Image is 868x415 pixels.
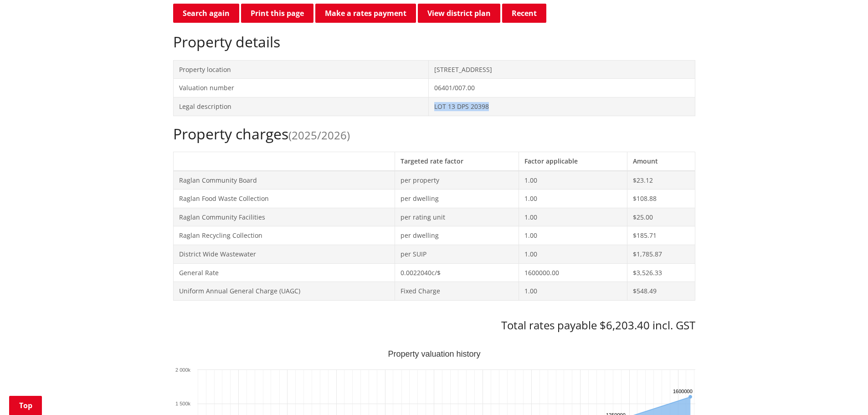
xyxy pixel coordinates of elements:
td: 1.00 [519,282,627,301]
a: Make a rates payment [315,4,416,23]
td: per dwelling [395,190,519,208]
iframe: Messenger Launcher [826,377,859,410]
path: Sunday, Jun 30, 12:00, 1,600,000. Capital Value. [688,395,692,399]
td: Legal description [173,97,429,116]
text: Property valuation history [388,349,480,359]
a: Search again [173,4,239,23]
td: Raglan Community Facilities [173,208,395,226]
td: Raglan Food Waste Collection [173,190,395,208]
td: Fixed Charge [395,282,519,301]
th: Amount [627,152,695,170]
td: $3,526.33 [627,263,695,282]
td: per property [395,171,519,190]
button: Print this page [241,4,313,23]
td: $108.88 [627,190,695,208]
td: $23.12 [627,171,695,190]
td: 1.00 [519,190,627,208]
td: 1.00 [519,245,627,263]
td: Uniform Annual General Charge (UAGC) [173,282,395,301]
td: 06401/007.00 [429,79,695,97]
td: Valuation number [173,79,429,97]
text: 2 000k [175,367,190,373]
td: $1,785.87 [627,245,695,263]
td: 1.00 [519,171,627,190]
td: Raglan Recycling Collection [173,226,395,245]
th: Targeted rate factor [395,152,519,170]
h2: Property details [173,33,695,51]
td: per SUIP [395,245,519,263]
button: Recent [502,4,546,23]
td: $548.49 [627,282,695,301]
td: 1.00 [519,208,627,226]
td: District Wide Wastewater [173,245,395,263]
text: 1600000 [673,389,693,394]
td: General Rate [173,263,395,282]
h3: Total rates payable $6,203.40 incl. GST [173,319,695,332]
td: Raglan Community Board [173,171,395,190]
th: Factor applicable [519,152,627,170]
span: (2025/2026) [288,128,350,143]
a: View district plan [418,4,500,23]
text: 1 500k [175,401,190,406]
td: per rating unit [395,208,519,226]
h2: Property charges [173,125,695,143]
td: LOT 13 DPS 20398 [429,97,695,116]
td: Property location [173,60,429,79]
td: [STREET_ADDRESS] [429,60,695,79]
td: per dwelling [395,226,519,245]
td: 1.00 [519,226,627,245]
a: Top [9,396,42,415]
td: 1600000.00 [519,263,627,282]
td: $185.71 [627,226,695,245]
td: 0.0022040c/$ [395,263,519,282]
td: $25.00 [627,208,695,226]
